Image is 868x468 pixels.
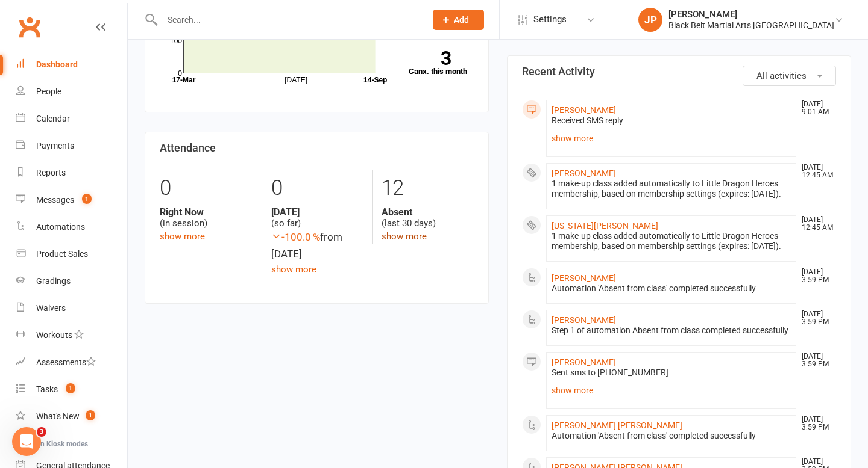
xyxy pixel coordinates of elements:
[638,8,662,32] div: JP
[16,105,127,132] a: Calendar
[16,159,127,186] a: Reports
[36,303,66,313] div: Waivers
[36,384,58,394] div: Tasks
[160,170,253,206] div: 0
[382,206,474,229] div: (last 30 days)
[36,249,88,259] div: Product Sales
[552,325,791,336] div: Step 1 of automation Absent from class completed successfully
[454,15,469,25] span: Add
[160,142,474,154] h3: Attendance
[796,268,835,284] time: [DATE] 3:59 PM
[668,9,834,20] div: [PERSON_NAME]
[16,349,127,376] a: Assessments
[552,221,658,230] a: [US_STATE][PERSON_NAME]
[668,20,834,31] div: Black Belt Martial Arts [GEOGRAPHIC_DATA]
[271,206,363,229] div: (so far)
[16,295,127,322] a: Waivers
[552,357,616,367] a: [PERSON_NAME]
[552,130,791,147] a: show more
[36,168,66,177] div: Reports
[382,170,474,206] div: 12
[382,231,427,242] a: show more
[552,283,791,294] div: Automation 'Absent from class' completed successfully
[36,276,71,286] div: Gradings
[796,164,835,179] time: [DATE] 12:45 AM
[552,179,791,199] div: 1 make-up class added automatically to Little Dragon Heroes membership, based on membership setti...
[160,206,253,229] div: (in session)
[409,49,451,67] strong: 3
[552,105,616,115] a: [PERSON_NAME]
[16,241,127,268] a: Product Sales
[552,115,791,126] div: Received SMS reply
[16,132,127,159] a: Payments
[36,330,72,340] div: Workouts
[552,168,616,178] a: [PERSON_NAME]
[552,431,791,441] div: Automation 'Absent from class' completed successfully
[36,411,80,421] div: What's New
[16,51,127,78] a: Dashboard
[37,427,46,437] span: 3
[552,273,616,283] a: [PERSON_NAME]
[36,195,74,205] div: Messages
[409,51,474,75] a: 3Canx. this month
[14,12,45,42] a: Clubworx
[36,114,70,123] div: Calendar
[796,353,835,368] time: [DATE] 3:59 PM
[552,231,791,251] div: 1 make-up class added automatically to Little Dragon Heroes membership, based on membership setti...
[16,376,127,403] a: Tasks 1
[36,60,78,69] div: Dashboard
[552,420,682,430] a: [PERSON_NAME] [PERSON_NAME]
[796,416,835,431] time: [DATE] 3:59 PM
[16,214,127,241] a: Automations
[16,268,127,295] a: Gradings
[522,66,836,78] h3: Recent Activity
[552,368,668,377] span: Sent sms to [PHONE_NUMBER]
[66,383,75,393] span: 1
[160,206,253,218] strong: Right Now
[743,66,836,86] button: All activities
[16,322,127,349] a: Workouts
[271,264,316,275] a: show more
[82,194,92,204] span: 1
[16,186,127,214] a: Messages 1
[552,382,791,399] a: show more
[86,410,95,420] span: 1
[756,70,807,81] span: All activities
[36,357,96,367] div: Assessments
[160,231,205,242] a: show more
[433,10,484,30] button: Add
[796,216,835,232] time: [DATE] 12:45 AM
[16,78,127,105] a: People
[271,229,363,262] div: from [DATE]
[36,222,85,232] div: Automations
[552,315,616,325] a: [PERSON_NAME]
[533,6,567,33] span: Settings
[382,206,474,218] strong: Absent
[36,141,74,150] div: Payments
[12,427,41,456] iframe: Intercom live chat
[796,100,835,116] time: [DATE] 9:01 AM
[159,11,417,28] input: Search...
[796,310,835,326] time: [DATE] 3:59 PM
[271,231,320,243] span: -100.0 %
[271,170,363,206] div: 0
[36,87,61,96] div: People
[409,17,474,42] a: 3New this month
[16,403,127,430] a: What's New1
[271,206,363,218] strong: [DATE]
